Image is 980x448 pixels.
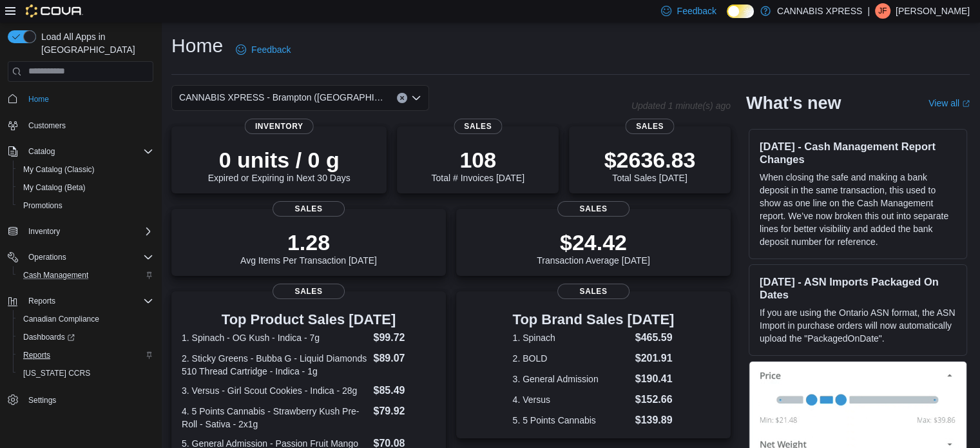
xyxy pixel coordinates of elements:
[179,90,384,105] span: CANNABIS XPRESS - Brampton ([GEOGRAPHIC_DATA])
[604,147,696,183] div: Total Sales [DATE]
[23,293,61,309] button: Reports
[431,147,524,173] p: 108
[397,93,407,103] button: Clear input
[373,351,435,366] dd: $89.07
[760,140,956,166] h3: [DATE] - Cash Management Report Changes
[3,142,159,161] button: Catalog
[373,383,435,398] dd: $85.49
[23,391,153,407] span: Settings
[23,368,90,378] span: [US_STATE] CCRS
[23,182,86,193] span: My Catalog (Beta)
[13,197,159,215] button: Promotions
[208,147,351,183] div: Expired or Expiring in Next 30 Days
[23,117,153,133] span: Customers
[23,249,153,265] span: Operations
[18,180,153,195] span: My Catalog (Beta)
[23,164,95,175] span: My Catalog (Classic)
[3,116,159,135] button: Customers
[18,180,91,195] a: My Catalog (Beta)
[28,395,56,405] span: Settings
[18,365,95,381] a: [US_STATE] CCRS
[245,119,314,134] span: Inventory
[867,3,870,19] p: |
[777,3,862,19] p: CANNABIS XPRESS
[513,393,630,406] dt: 4. Versus
[23,224,153,239] span: Inventory
[18,311,104,327] a: Canadian Compliance
[373,404,435,419] dd: $79.92
[513,414,630,427] dt: 5. 5 Points Cannabis
[182,405,368,431] dt: 4. 5 Points Cannabis - Strawberry Kush Pre-Roll - Sativa - 2x1g
[13,364,159,382] button: [US_STATE] CCRS
[28,146,55,157] span: Catalog
[23,314,99,324] span: Canadian Compliance
[23,249,72,265] button: Operations
[18,347,55,363] a: Reports
[28,226,60,237] span: Inventory
[231,37,296,63] a: Feedback
[13,328,159,346] a: Dashboards
[513,352,630,365] dt: 2. BOLD
[3,222,159,240] button: Inventory
[8,84,153,443] nav: Complex example
[18,268,93,283] a: Cash Management
[537,229,650,255] p: $24.42
[677,5,716,17] span: Feedback
[23,91,153,107] span: Home
[26,5,83,17] img: Cova
[727,18,727,19] span: Dark Mode
[28,121,66,131] span: Customers
[273,201,345,217] span: Sales
[373,330,435,346] dd: $99.72
[13,346,159,364] button: Reports
[746,93,841,113] h2: What's new
[635,330,675,346] dd: $465.59
[23,92,54,107] a: Home
[182,384,368,397] dt: 3. Versus - Girl Scout Cookies - Indica - 28g
[23,144,153,159] span: Catalog
[23,118,71,133] a: Customers
[240,229,377,255] p: 1.28
[23,393,61,408] a: Settings
[411,93,421,103] button: Open list of options
[18,268,153,283] span: Cash Management
[3,90,159,108] button: Home
[635,413,675,428] dd: $139.89
[760,171,956,248] p: When closing the safe and making a bank deposit in the same transaction, this used to show as one...
[240,229,377,266] div: Avg Items Per Transaction [DATE]
[208,147,351,173] p: 0 units / 0 g
[3,292,159,310] button: Reports
[18,347,153,363] span: Reports
[28,94,49,104] span: Home
[513,373,630,385] dt: 3. General Admission
[273,284,345,299] span: Sales
[557,284,629,299] span: Sales
[635,392,675,407] dd: $152.66
[631,101,731,111] p: Updated 1 minute(s) ago
[23,270,88,280] span: Cash Management
[875,3,890,19] div: Jo Forbes
[23,332,75,342] span: Dashboards
[3,390,159,409] button: Settings
[23,200,62,211] span: Promotions
[962,100,970,108] svg: External link
[18,162,100,177] a: My Catalog (Classic)
[18,329,80,345] a: Dashboards
[513,331,630,344] dt: 1. Spinach
[18,198,153,213] span: Promotions
[896,3,970,19] p: [PERSON_NAME]
[13,266,159,284] button: Cash Management
[928,98,970,108] a: View allExternal link
[604,147,696,173] p: $2636.83
[28,252,66,262] span: Operations
[454,119,502,134] span: Sales
[760,275,956,301] h3: [DATE] - ASN Imports Packaged On Dates
[171,33,223,59] h1: Home
[635,371,675,387] dd: $190.41
[18,162,153,177] span: My Catalog (Classic)
[878,3,887,19] span: JF
[251,43,291,56] span: Feedback
[760,306,956,345] p: If you are using the Ontario ASN format, the ASN Import in purchase orders will now automatically...
[13,161,159,179] button: My Catalog (Classic)
[28,296,55,306] span: Reports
